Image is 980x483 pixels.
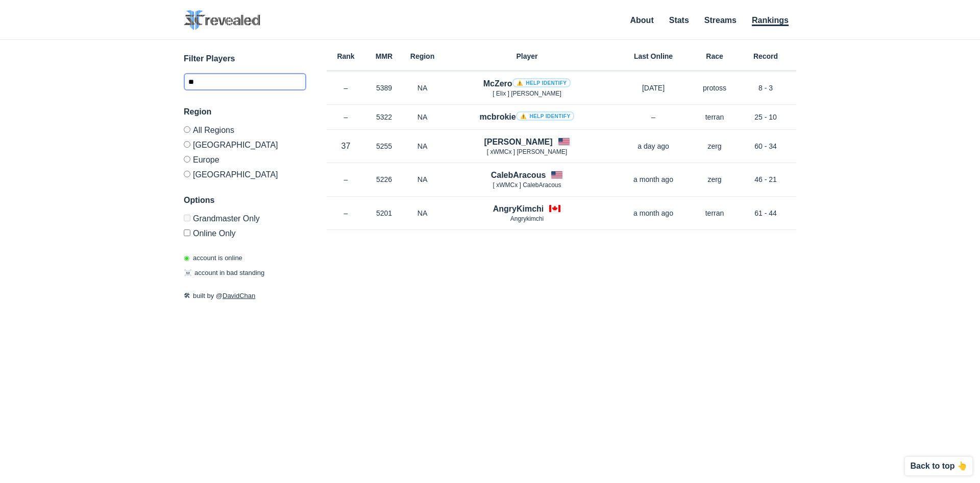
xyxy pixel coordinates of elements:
[493,203,544,215] h4: AngryKimchi
[694,208,735,218] p: terran
[365,208,403,218] p: 5201
[184,225,306,238] label: Only show accounts currently laddering
[184,141,190,148] input: [GEOGRAPHIC_DATA]
[510,215,544,222] span: Angrykimchi
[327,53,365,60] h6: Rank
[327,208,365,218] p: –
[327,140,365,152] p: 37
[493,181,561,189] span: [ xWMCx ] CalebAracous
[512,78,571,87] a: ⚠️ Help identify
[910,462,967,470] p: Back to top 👆
[403,83,442,93] p: NA
[403,174,442,185] p: NA
[480,111,575,123] h4: mcbrokie
[365,141,403,151] p: 5255
[184,126,190,133] input: All Regions
[752,16,789,26] a: Rankings
[612,53,694,60] h6: Last Online
[327,174,365,185] p: –
[735,208,796,218] p: 61 - 44
[487,148,567,155] span: [ xWMCx ] [PERSON_NAME]
[483,78,571,89] h4: McZero
[184,268,264,278] p: account in bad standing
[735,83,796,93] p: 8 - 3
[442,53,612,60] h6: Player
[694,141,735,151] p: zerg
[735,53,796,60] h6: Record
[704,16,737,25] a: Streams
[516,111,575,121] a: ⚠️ Help identify
[184,137,306,152] label: [GEOGRAPHIC_DATA]
[491,169,546,181] h4: CalebAracous
[184,167,306,179] label: [GEOGRAPHIC_DATA]
[735,112,796,122] p: 25 - 10
[184,156,190,163] input: Europe
[694,53,735,60] h6: Race
[612,141,694,151] p: a day ago
[669,16,689,25] a: Stats
[327,112,365,122] p: –
[612,174,694,185] p: a month ago
[184,291,306,301] p: built by @
[184,253,242,263] p: account is online
[365,83,403,93] p: 5389
[223,292,255,300] a: DavidChan
[365,112,403,122] p: 5322
[484,136,552,148] h4: [PERSON_NAME]
[184,152,306,167] label: Europe
[694,174,735,185] p: zerg
[694,112,735,122] p: terran
[184,106,306,118] h3: Region
[365,174,403,185] p: 5226
[403,112,442,122] p: NA
[403,53,442,60] h6: Region
[184,194,306,206] h3: Options
[184,269,192,277] span: ☠️
[184,126,306,137] label: All Regions
[630,16,654,25] a: About
[184,10,260,30] img: SC2 Revealed
[493,90,561,97] span: [ Elix ] [PERSON_NAME]
[403,208,442,218] p: NA
[365,53,403,60] h6: MMR
[184,53,306,65] h3: Filter Players
[327,83,365,93] p: –
[184,215,190,221] input: Grandmaster Only
[184,229,190,236] input: Online Only
[184,171,190,177] input: [GEOGRAPHIC_DATA]
[612,208,694,218] p: a month ago
[403,141,442,151] p: NA
[694,83,735,93] p: protoss
[184,254,189,262] span: ◉
[735,174,796,185] p: 46 - 21
[612,112,694,122] p: –
[184,292,190,300] span: 🛠
[735,141,796,151] p: 60 - 34
[612,83,694,93] p: [DATE]
[184,215,306,225] label: Only Show accounts currently in Grandmaster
